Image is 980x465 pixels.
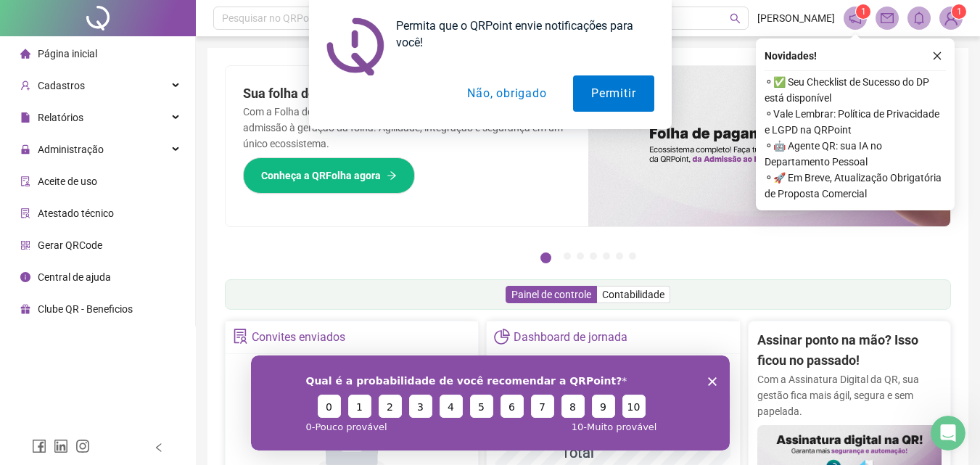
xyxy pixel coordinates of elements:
[233,329,248,344] span: solution
[38,271,111,283] span: Central de ajuda
[38,303,133,315] span: Clube QR - Beneficios
[514,325,627,350] div: Dashboard de jornada
[75,439,90,453] span: instagram
[20,144,30,155] span: lock
[564,252,571,260] button: 2
[243,157,415,194] button: Conheça a QRFolha agora
[765,170,946,202] span: ⚬ 🚀 Em Breve, Atualização Obrigatória de Proposta Comercial
[765,138,946,170] span: ⚬ 🤖 Agente QR: sua IA no Departamento Pessoal
[252,325,345,350] div: Convites enviados
[326,17,384,75] img: notification icon
[32,439,46,453] span: facebook
[540,252,551,263] button: 1
[629,252,636,260] button: 7
[154,443,164,453] span: left
[573,75,654,112] button: Permitir
[54,439,68,453] span: linkedin
[38,207,114,219] span: Atestado técnico
[449,75,564,112] button: Não, obrigado
[20,240,30,250] span: qrcode
[494,329,509,344] span: pie-chart
[38,239,102,251] span: Gerar QRCode
[20,176,30,186] span: audit
[261,168,381,184] span: Conheça a QRFolha agora
[251,355,730,450] iframe: Inquérito de QRPoint
[38,144,104,155] span: Administração
[757,371,942,419] p: Com a Assinatura Digital da QR, sua gestão fica mais ágil, segura e sem papelada.
[603,252,610,260] button: 5
[931,416,965,450] iframe: Intercom live chat
[20,304,30,314] span: gift
[38,176,97,187] span: Aceite de uso
[757,330,942,371] h2: Assinar ponto na mão? Isso ficou no passado!
[588,66,951,226] img: banner%2F8d14a306-6205-4263-8e5b-06e9a85ad873.png
[387,170,397,181] span: arrow-right
[20,272,30,282] span: info-circle
[384,17,654,51] div: Permita que o QRPoint envie notificações para você!
[577,252,584,260] button: 3
[616,252,623,260] button: 6
[602,289,664,300] span: Contabilidade
[590,252,597,260] button: 4
[511,289,591,300] span: Painel de controle
[20,208,30,218] span: solution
